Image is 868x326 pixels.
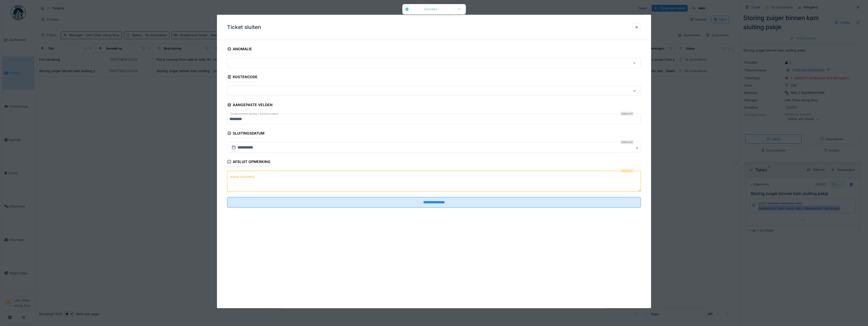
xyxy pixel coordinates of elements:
div: Kostencode [227,73,258,82]
div: Afsluit opmerking [227,158,271,167]
label: Afsluit opmerking [229,174,256,180]
div: Verplicht [620,112,634,116]
div: Verplicht [620,140,634,144]
button: Close [635,142,641,153]
h3: Ticket sluiten [227,24,261,30]
div: Verplicht [620,169,634,173]
div: Success ! [412,7,451,11]
div: Aangepaste velden [227,101,273,110]
div: Sluitingsdatum [227,129,264,138]
label: Ondernomen acties / Actions taken [229,112,280,116]
div: Anomalie [227,45,252,54]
